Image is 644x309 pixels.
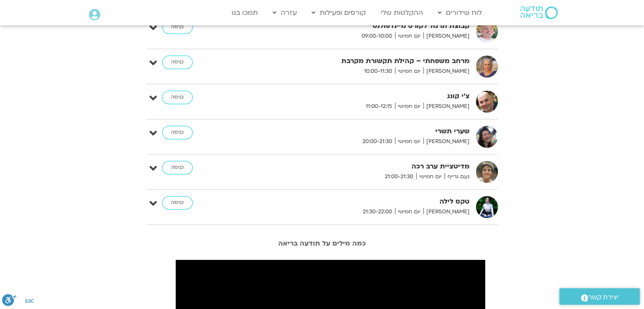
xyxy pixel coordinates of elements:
[395,207,423,216] span: יום חמישי
[423,32,470,41] span: [PERSON_NAME]
[262,91,470,102] strong: צ'י קונג
[162,126,193,139] a: כניסה
[268,5,301,21] a: עזרה
[395,67,423,76] span: יום חמישי
[359,137,395,146] span: 20:00-21:30
[395,137,423,146] span: יום חמישי
[376,5,427,21] a: ההקלטות שלי
[423,67,470,76] span: [PERSON_NAME]
[262,126,470,137] strong: שערי תשרי
[162,55,193,69] a: כניסה
[262,55,470,67] strong: מרחב משפחתי – קהילת תקשורת מקרבת
[423,102,470,111] span: [PERSON_NAME]
[395,32,423,41] span: יום חמישי
[262,161,470,172] strong: מדיטציית ערב רכה
[445,172,470,181] span: נעם גרייף
[520,6,558,19] img: תודעה בריאה
[423,207,470,216] span: [PERSON_NAME]
[382,172,416,181] span: 21:00-21:30
[434,5,486,21] a: לוח שידורים
[227,5,262,21] a: תמכו בנו
[162,20,193,34] a: כניסה
[359,32,395,41] span: 09:00-10:00
[262,20,470,32] strong: קבוצת תרגול לקורס מיינדפולנס
[162,91,193,104] a: כניסה
[361,67,395,76] span: 10:00-11:30
[416,172,445,181] span: יום חמישי
[262,196,470,207] strong: טקס לילה
[162,161,193,174] a: כניסה
[423,137,470,146] span: [PERSON_NAME]
[307,5,370,21] a: קורסים ופעילות
[588,292,619,303] span: יצירת קשר
[85,240,559,247] h2: כמה מילים על תודעה בריאה
[162,196,193,210] a: כניסה
[363,102,395,111] span: 11:00-12:15
[559,288,640,305] a: יצירת קשר
[395,102,423,111] span: יום חמישי
[360,207,395,216] span: 21:30-22:00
